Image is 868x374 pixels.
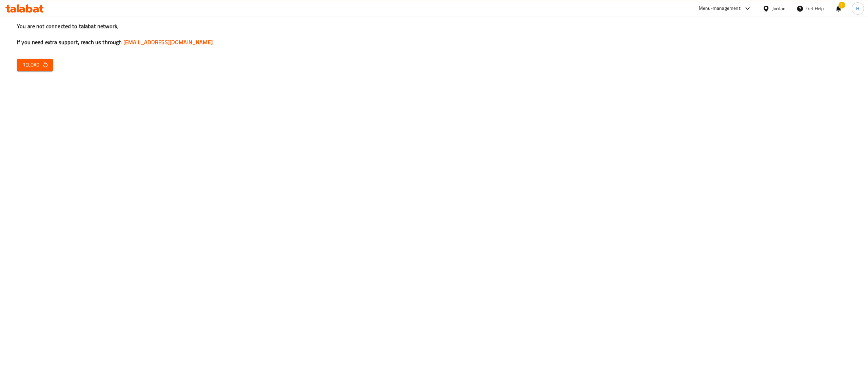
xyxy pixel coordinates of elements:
[856,5,859,12] span: H
[772,5,786,12] div: Jordan
[22,61,47,69] span: Reload
[17,22,851,46] h3: You are not connected to talabat network, If you need extra support, reach us through
[17,59,53,71] button: Reload
[123,37,213,47] a: [EMAIL_ADDRESS][DOMAIN_NAME]
[699,4,741,13] div: Menu-management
